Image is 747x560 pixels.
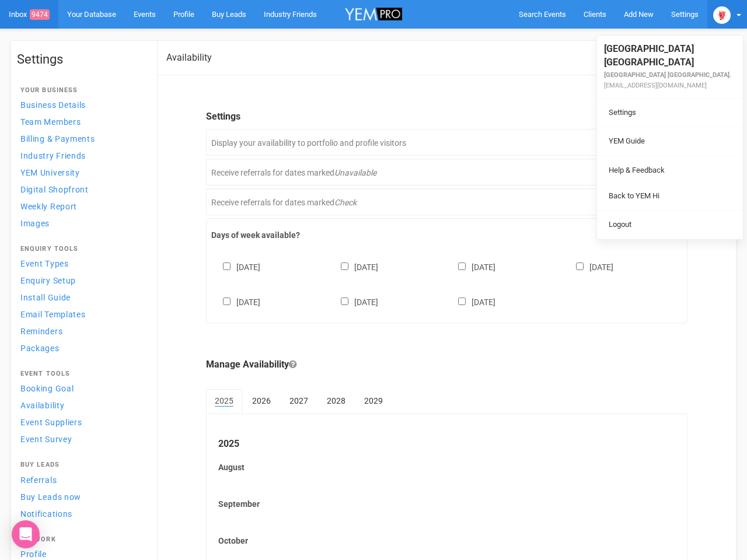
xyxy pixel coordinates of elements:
div: Receive referrals for dates marked [206,188,687,215]
a: Team Members [17,114,145,129]
a: Notifications [17,506,145,521]
span: Booking Goal [20,384,74,393]
span: [GEOGRAPHIC_DATA] [GEOGRAPHIC_DATA] [604,43,694,68]
a: Event Types [17,256,145,271]
div: Open Intercom Messenger [12,520,40,548]
span: Enquiry Setup [20,276,76,285]
em: Unavailable [334,168,376,177]
label: September [218,498,675,510]
span: Email Templates [20,310,86,319]
h4: Event Tools [20,370,142,377]
a: Settings [600,101,740,124]
span: Search Events [519,10,566,19]
label: [DATE] [211,295,260,308]
a: YEM University [17,164,145,180]
a: Industry Friends [17,148,145,163]
a: Business Details [17,97,145,113]
a: Back to YEM Hi [600,185,740,208]
input: [DATE] [576,262,584,270]
a: Reminders [17,323,145,339]
label: [DATE] [446,260,495,273]
small: [GEOGRAPHIC_DATA] [GEOGRAPHIC_DATA]. [604,71,731,79]
a: Event Survey [17,431,145,447]
span: Event Types [20,259,69,268]
a: Billing & Payments [17,131,145,146]
a: Packages [17,340,145,356]
a: Booking Goal [17,380,145,396]
input: [DATE] [458,262,466,270]
a: YEM Guide [600,130,740,153]
a: Install Guide [17,289,145,305]
a: Buy Leads now [17,489,145,505]
span: Install Guide [20,293,71,302]
span: Billing & Payments [20,134,95,143]
label: Days of week available? [211,229,682,241]
a: Email Templates [17,306,145,322]
a: 2026 [243,389,280,412]
span: 9474 [30,9,50,20]
input: [DATE] [341,262,348,270]
a: 2025 [206,389,242,414]
input: [DATE] [341,297,348,305]
input: [DATE] [458,297,466,305]
a: Images [17,215,145,231]
legend: 2025 [218,437,675,451]
span: Packages [20,344,60,353]
div: Receive referrals for dates marked [206,159,687,185]
a: Event Suppliers [17,414,145,430]
a: Digital Shopfront [17,181,145,197]
img: open-uri20250107-2-1pbi2ie [713,6,731,24]
a: 2027 [281,389,317,412]
span: Event Survey [20,435,72,444]
h2: Availability [166,52,212,63]
label: [DATE] [211,260,260,273]
a: Referrals [17,472,145,488]
label: [DATE] [564,260,613,273]
a: Enquiry Setup [17,272,145,288]
h4: Network [20,536,142,543]
span: Team Members [20,117,81,127]
a: Help & Feedback [600,159,740,182]
span: Clients [584,10,606,19]
label: [DATE] [329,260,378,273]
a: 2029 [355,389,392,412]
a: Availability [17,397,145,413]
span: Add New [624,10,654,19]
input: [DATE] [223,262,231,270]
em: Check [334,198,357,207]
label: August [218,461,675,473]
span: Weekly Report [20,202,77,211]
span: Notifications [20,509,72,519]
label: [DATE] [446,295,495,308]
input: [DATE] [223,297,231,305]
a: Logout [600,213,740,236]
h4: Enquiry Tools [20,246,142,253]
span: YEM University [20,168,80,177]
div: Display your availability to portfolio and profile visitors [206,129,687,156]
h4: Buy Leads [20,461,142,468]
span: Digital Shopfront [20,185,89,194]
small: [EMAIL_ADDRESS][DOMAIN_NAME] [604,82,707,89]
a: 2028 [318,389,354,412]
a: Weekly Report [17,198,145,214]
h1: Settings [17,52,145,66]
span: Event Suppliers [20,418,82,427]
span: Images [20,219,50,228]
label: [DATE] [329,295,378,308]
h4: Your Business [20,87,142,94]
span: Availability [20,401,64,410]
legend: Manage Availability [206,358,687,372]
label: October [218,535,675,547]
span: Reminders [20,327,62,336]
legend: Settings [206,110,687,124]
span: Business Details [20,100,86,110]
